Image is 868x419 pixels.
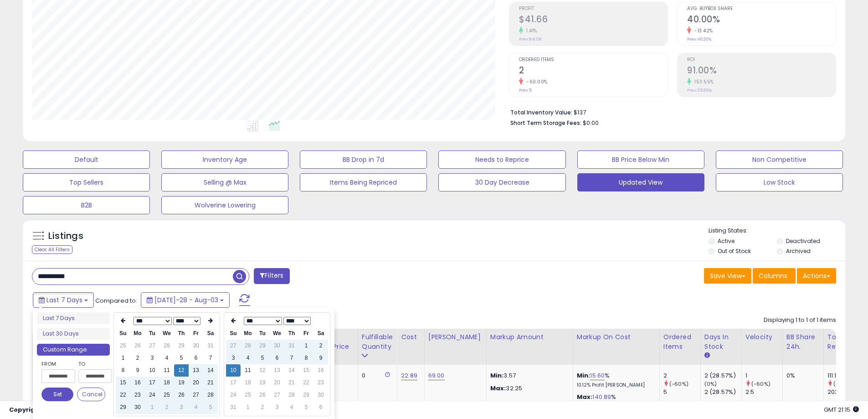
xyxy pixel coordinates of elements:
[270,340,284,352] td: 30
[270,401,284,414] td: 3
[189,377,203,389] td: 20
[189,352,203,364] td: 6
[313,352,328,364] td: 9
[284,389,299,401] td: 28
[718,237,734,245] label: Active
[241,340,255,352] td: 28
[786,247,811,255] label: Archived
[23,196,150,214] button: B2B
[159,389,174,401] td: 25
[827,332,861,352] div: Total Rev.
[510,106,829,117] li: $137
[510,119,581,127] b: Short Term Storage Fees:
[490,384,566,393] p: 32.25
[299,327,313,340] th: Fr
[159,377,174,389] td: 18
[519,57,668,62] span: Ordered Items
[299,340,313,352] td: 1
[313,364,328,377] td: 16
[716,150,843,169] button: Non Competitive
[241,377,255,389] td: 18
[226,352,241,364] td: 3
[130,340,145,352] td: 26
[687,88,712,93] small: Prev: 35.89%
[510,109,572,116] b: Total Inventory Value:
[401,371,417,380] a: 22.89
[255,377,270,389] td: 19
[284,401,299,414] td: 4
[438,173,565,191] button: 30 Day Decrease
[145,352,159,364] td: 3
[300,150,427,169] button: BB Drop in 7d
[9,405,42,414] strong: Copyright
[519,36,541,42] small: Prev: $41.08
[313,327,328,340] th: Sa
[130,377,145,389] td: 16
[41,388,73,401] button: Set
[751,380,770,388] small: (-60%)
[284,377,299,389] td: 21
[130,364,145,377] td: 9
[797,268,836,284] button: Actions
[255,352,270,364] td: 5
[241,352,255,364] td: 4
[663,332,697,352] div: Ordered Items
[226,389,241,401] td: 24
[174,401,189,414] td: 3
[159,340,174,352] td: 28
[145,364,159,377] td: 10
[362,332,393,352] div: Fulfillable Quantity
[23,150,150,169] button: Default
[299,377,313,389] td: 22
[583,119,599,127] span: $0.00
[270,364,284,377] td: 13
[161,173,288,191] button: Selling @ Max
[519,65,668,78] h2: 2
[174,364,189,377] td: 12
[189,389,203,401] td: 27
[116,377,130,389] td: 15
[833,380,859,388] small: (-45.42%)
[78,359,105,368] label: To
[577,393,652,410] div: %
[299,389,313,401] td: 29
[130,327,145,340] th: Mo
[203,352,218,364] td: 7
[161,196,288,214] button: Wolverine Lowering
[255,389,270,401] td: 26
[159,352,174,364] td: 4
[154,295,218,305] span: [DATE]-28 - Aug-03
[577,332,656,342] div: Markup on Cost
[704,332,738,352] div: Days In Stock
[827,372,864,380] div: 111.14
[687,65,836,78] h2: 91.00%
[300,173,427,191] button: Items Being Repriced
[663,372,700,380] div: 2
[716,173,843,191] button: Low Stock
[116,364,130,377] td: 8
[270,352,284,364] td: 6
[753,268,796,284] button: Columns
[313,340,328,352] td: 2
[145,340,159,352] td: 27
[691,78,714,85] small: 153.55%
[23,173,150,191] button: Top Sellers
[203,327,218,340] th: Sa
[428,332,483,342] div: [PERSON_NAME]
[313,389,328,401] td: 30
[577,371,591,380] b: Min:
[189,364,203,377] td: 13
[203,340,218,352] td: 31
[189,401,203,414] td: 4
[116,389,130,401] td: 22
[704,380,717,388] small: (0%)
[37,344,110,356] li: Custom Range
[226,377,241,389] td: 17
[786,332,820,352] div: BB Share 24h.
[745,372,782,380] div: 1
[745,388,782,396] div: 2.5
[401,332,421,342] div: Cost
[174,377,189,389] td: 19
[490,371,504,380] strong: Min:
[130,352,145,364] td: 2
